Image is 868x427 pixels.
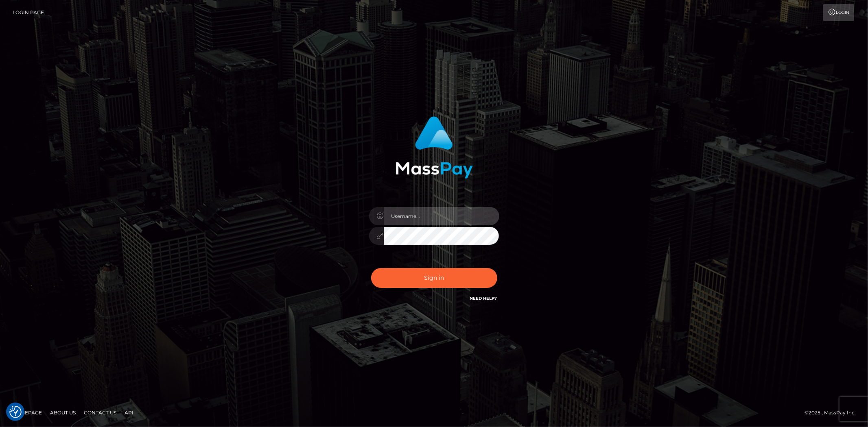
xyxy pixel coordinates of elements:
[81,406,120,419] a: Contact Us
[805,408,862,417] div: © 2025 , MassPay Inc.
[121,406,137,419] a: API
[470,296,497,301] a: Need Help?
[384,207,499,225] input: Username...
[396,116,473,179] img: MassPay Login
[9,406,22,418] img: Revisit consent button
[9,406,45,419] a: Homepage
[823,4,854,21] a: Login
[9,406,22,418] button: Consent Preferences
[47,406,79,419] a: About Us
[13,4,44,21] a: Login Page
[371,268,497,288] button: Sign in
